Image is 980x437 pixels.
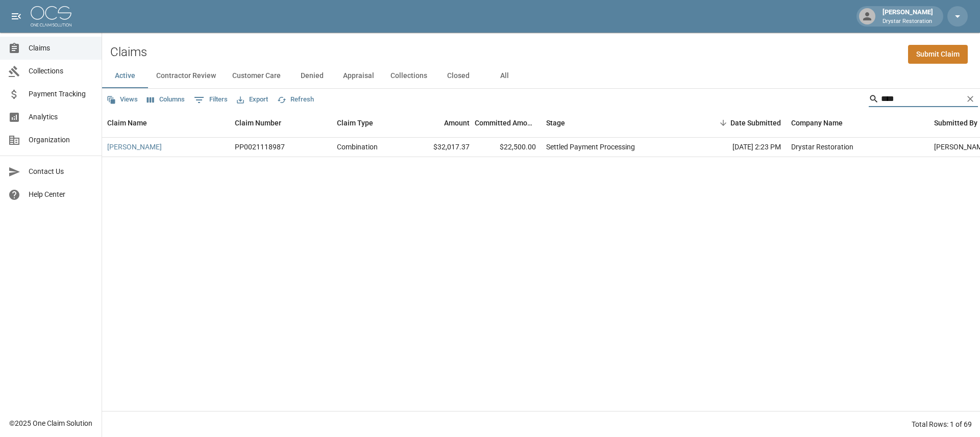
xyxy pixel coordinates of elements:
[29,135,93,145] span: Organization
[235,142,285,152] div: PP0021118987
[408,109,475,137] div: Amount
[335,64,382,88] button: Appraisal
[191,92,230,108] button: Show filters
[337,109,373,137] div: Claim Type
[435,64,481,88] button: Closed
[102,64,980,88] div: dynamic tabs
[144,92,187,108] button: Select columns
[791,142,853,152] div: Drystar Restoration
[694,109,786,137] div: Date Submitted
[6,6,27,27] button: open drawer
[107,142,162,152] a: [PERSON_NAME]
[963,91,978,107] button: Clear
[869,91,978,109] div: Search
[9,418,92,428] div: © 2025 One Claim Solution
[107,109,147,137] div: Claim Name
[234,92,271,108] button: Export
[475,109,536,137] div: Committed Amount
[694,138,786,157] div: [DATE] 2:23 PM
[102,64,148,88] button: Active
[29,89,93,99] span: Payment Tracking
[235,109,281,137] div: Claim Number
[31,6,71,27] img: ocs-logo-white-transparent.png
[730,109,781,137] div: Date Submitted
[541,109,694,137] div: Stage
[29,66,93,76] span: Collections
[29,189,93,200] span: Help Center
[475,138,541,157] div: $22,500.00
[475,109,541,137] div: Committed Amount
[791,109,843,137] div: Company Name
[912,419,972,429] div: Total Rows: 1 of 69
[382,64,435,88] button: Collections
[104,92,140,108] button: Views
[29,166,93,177] span: Contact Us
[332,109,408,137] div: Claim Type
[786,109,929,137] div: Company Name
[716,116,730,130] button: Sort
[908,45,968,64] a: Submit Claim
[481,64,527,88] button: All
[546,142,635,152] div: Settled Payment Processing
[337,142,378,152] div: Combination
[275,92,316,108] button: Refresh
[224,64,289,88] button: Customer Care
[546,109,565,137] div: Stage
[289,64,335,88] button: Denied
[408,138,475,157] div: $32,017.37
[110,45,147,60] h2: Claims
[148,64,224,88] button: Contractor Review
[883,17,933,26] p: Drystar Restoration
[878,7,937,25] div: [PERSON_NAME]
[230,109,332,137] div: Claim Number
[102,109,230,137] div: Claim Name
[29,112,93,122] span: Analytics
[29,43,93,54] span: Claims
[444,109,470,137] div: Amount
[934,109,977,137] div: Submitted By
